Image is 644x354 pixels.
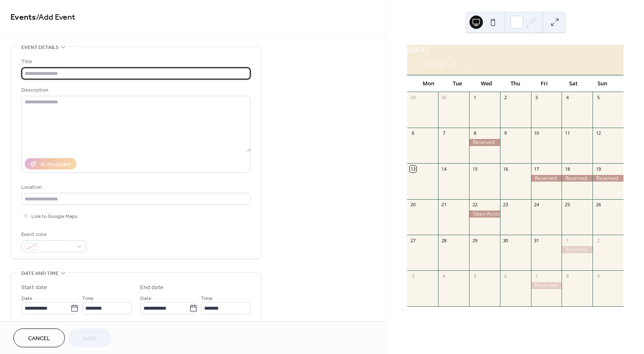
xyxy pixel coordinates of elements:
div: 8 [564,273,570,279]
div: 20 [410,202,416,208]
div: Location [21,183,249,192]
div: 3 [410,273,416,279]
div: Event color [21,230,84,239]
div: 8 [472,130,478,136]
div: End date [140,283,164,292]
div: Reserved [531,175,562,182]
div: Wed [472,75,501,92]
div: 28 [441,237,447,244]
div: 10 [534,130,540,136]
div: 9 [503,130,509,136]
div: 17 [534,166,540,172]
span: Date and time [21,269,59,278]
div: Reserved [562,175,593,182]
div: 16 [503,166,509,172]
div: 2 [503,95,509,101]
div: 4 [441,273,447,279]
div: 25 [564,202,570,208]
div: 6 [503,273,509,279]
div: 2 [595,237,601,244]
span: Date [21,294,33,303]
div: 7 [441,130,447,136]
div: Tue [443,75,472,92]
div: 18 [564,166,570,172]
div: Fri [530,75,559,92]
div: Title [21,57,249,66]
span: Date [140,294,151,303]
div: 7 [534,273,540,279]
div: 1 [472,95,478,101]
div: Start date [21,283,47,292]
div: 14 [441,166,447,172]
div: 26 [595,202,601,208]
div: Reserved [593,175,623,182]
div: 30 [503,237,509,244]
div: 24 [534,202,540,208]
span: Event details [21,43,59,52]
div: Reserved [531,282,562,289]
div: 5 [472,273,478,279]
span: Link to Google Maps [31,212,77,221]
span: Cancel [28,334,50,343]
div: 15 [472,166,478,172]
div: Description [21,86,249,95]
div: Sun [588,75,617,92]
div: 4 [564,95,570,101]
div: 19 [595,166,601,172]
div: 27 [410,237,416,244]
span: Time [82,294,94,303]
div: Thu [501,75,530,92]
div: 1 [564,237,570,244]
div: Open Access Night [469,210,500,218]
button: Cancel [13,328,65,347]
div: 23 [503,202,509,208]
div: 5 [595,95,601,101]
div: 29 [472,237,478,244]
div: 31 [534,237,540,244]
div: Mon [414,75,443,92]
a: Events [10,9,36,26]
div: 30 [441,95,447,101]
div: 22 [472,202,478,208]
div: 11 [564,130,570,136]
div: Reserved [562,246,593,253]
div: Reserved [469,139,500,146]
div: 21 [441,202,447,208]
div: Sat [559,75,588,92]
div: 6 [410,130,416,136]
div: 12 [595,130,601,136]
div: 13 [410,166,416,172]
span: Time [201,294,213,303]
div: 29 [410,95,416,101]
span: / Add Event [36,9,75,26]
div: 3 [534,95,540,101]
div: [DATE] [407,45,623,55]
div: 9 [595,273,601,279]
